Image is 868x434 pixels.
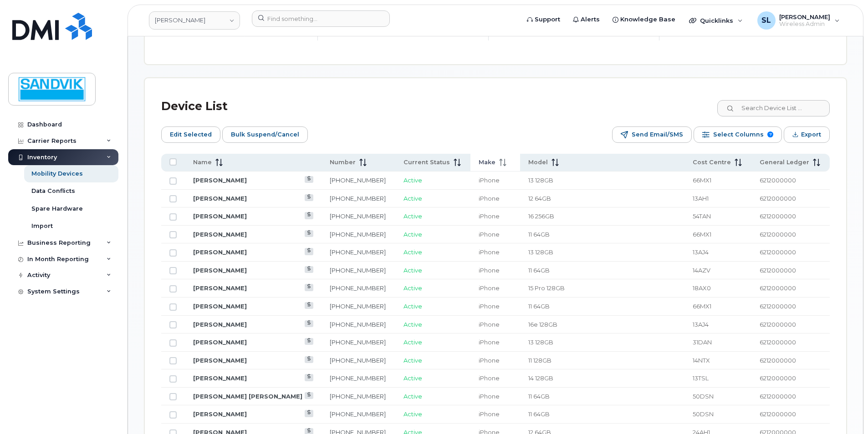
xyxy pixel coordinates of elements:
[528,357,551,364] span: 11 128GB
[161,126,220,143] button: Edit Selected
[222,126,308,143] button: Bulk Suspend/Cancel
[403,212,422,220] span: Active
[760,321,796,328] span: 6212000000
[193,158,212,167] span: Name
[760,393,796,400] span: 6212000000
[528,338,553,346] span: 13 128GB
[330,231,386,238] a: [PHONE_NUMBER]
[693,195,709,202] span: 13AH1
[305,302,313,309] a: View Last Bill
[760,177,796,184] span: 6212000000
[193,231,247,238] a: [PERSON_NAME]
[403,231,422,238] span: Active
[801,128,821,141] span: Export
[479,321,500,328] span: iPhone
[403,158,450,167] span: Current Status
[693,393,714,400] span: 50DSN
[193,267,247,274] a: [PERSON_NAME]
[403,374,422,382] span: Active
[305,338,313,345] a: View Last Bill
[193,374,247,382] a: [PERSON_NAME]
[330,374,386,382] a: [PHONE_NUMBER]
[305,212,313,219] a: View Last Bill
[620,15,675,24] span: Knowledge Base
[693,231,711,238] span: 66MX1
[760,158,809,167] span: General Ledger
[305,356,313,363] a: View Last Bill
[632,128,683,141] span: Send Email/SMS
[330,212,386,220] a: [PHONE_NUMBER]
[683,11,749,30] div: Quicklinks
[330,158,356,167] span: Number
[693,177,711,184] span: 66MX1
[170,128,212,141] span: Edit Selected
[305,176,313,183] a: View Last Bill
[567,10,606,29] a: Alerts
[767,131,773,137] span: 7
[305,374,313,381] a: View Last Bill
[193,284,247,292] a: [PERSON_NAME]
[693,338,712,346] span: 31DAN
[528,231,550,238] span: 11 64GB
[305,410,313,417] a: View Last Bill
[528,303,550,310] span: 11 64GB
[330,321,386,328] a: [PHONE_NUMBER]
[479,231,500,238] span: iPhone
[760,248,796,256] span: 6212000000
[193,177,247,184] a: [PERSON_NAME]
[479,177,500,184] span: iPhone
[528,248,553,256] span: 13 128GB
[193,248,247,256] a: [PERSON_NAME]
[535,15,560,24] span: Support
[760,303,796,310] span: 6212000000
[479,284,500,292] span: iPhone
[713,128,764,141] span: Select Columns
[479,158,495,167] span: Make
[779,20,830,28] span: Wireless Admin
[751,11,846,30] div: Stacy Lewis
[193,410,247,418] a: [PERSON_NAME]
[693,267,710,274] span: 14AZV
[693,374,709,382] span: 13TSL
[612,126,692,143] button: Send Email/SMS
[760,284,796,292] span: 6212000000
[330,177,386,184] a: [PHONE_NUMBER]
[528,393,550,400] span: 11 64GB
[693,248,709,256] span: 13AJ4
[305,266,313,273] a: View Last Bill
[693,321,709,328] span: 13AJ4
[193,212,247,220] a: [PERSON_NAME]
[779,13,830,20] span: [PERSON_NAME]
[784,126,830,143] button: Export
[479,393,500,400] span: iPhone
[305,194,313,201] a: View Last Bill
[403,303,422,310] span: Active
[528,267,550,274] span: 11 64GB
[231,128,299,141] span: Bulk Suspend/Cancel
[305,320,313,327] a: View Last Bill
[193,357,247,364] a: [PERSON_NAME]
[330,357,386,364] a: [PHONE_NUMBER]
[528,177,553,184] span: 13 128GB
[403,321,422,328] span: Active
[528,212,554,220] span: 16 256GB
[330,267,386,274] a: [PHONE_NUMBER]
[479,357,500,364] span: iPhone
[330,195,386,202] a: [PHONE_NUMBER]
[528,321,557,328] span: 16e 128GB
[606,10,682,29] a: Knowledge Base
[693,212,711,220] span: 54TAN
[479,267,500,274] span: iPhone
[193,393,302,400] a: [PERSON_NAME] [PERSON_NAME]
[330,338,386,346] a: [PHONE_NUMBER]
[149,11,240,30] a: Sandvik Tamrock
[528,158,548,167] span: Model
[193,303,247,310] a: [PERSON_NAME]
[252,10,390,27] input: Find something...
[479,195,500,202] span: iPhone
[760,267,796,274] span: 6212000000
[161,95,228,118] div: Device List
[528,195,551,202] span: 12 64GB
[761,15,771,26] span: SL
[760,357,796,364] span: 6212000000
